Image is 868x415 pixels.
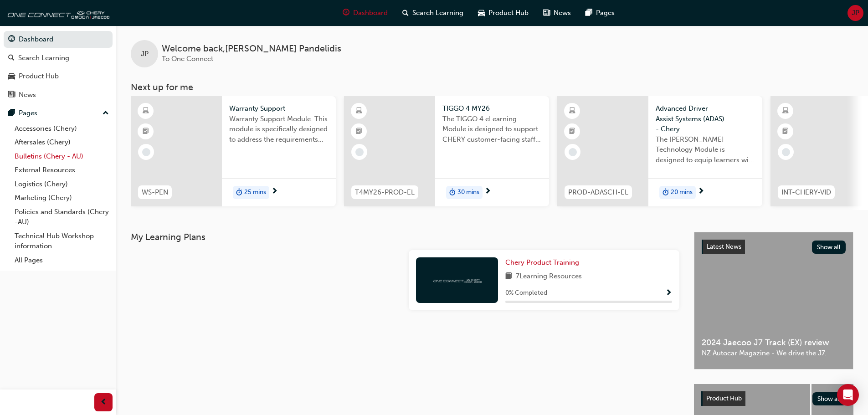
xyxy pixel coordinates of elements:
[4,29,113,105] button: DashboardSearch LearningProduct HubNews
[131,96,336,206] a: WS-PENWarranty SupportWarranty Support Module. This module is specifically designed to address th...
[782,105,789,117] span: learningResourceType_ELEARNING-icon
[162,44,341,54] span: Welcome back , [PERSON_NAME] Pandelidis
[11,253,113,267] a: All Pages
[11,149,113,164] a: Bulletins (Chery - AU)
[103,108,109,119] span: up-icon
[8,54,15,62] span: search-icon
[8,36,15,44] span: guage-icon
[707,243,741,251] span: Latest News
[505,288,547,298] span: 0 % Completed
[4,105,113,122] button: Pages
[11,163,113,177] a: External Resources
[11,191,113,205] a: Marketing (Chery)
[852,8,859,18] span: JP
[116,82,868,92] h3: Next up for me
[449,187,456,199] span: duration-icon
[8,109,15,118] span: pages-icon
[702,338,846,348] span: 2024 Jaecoo J7 Track (EX) review
[402,7,409,19] span: search-icon
[671,187,693,198] span: 20 mins
[11,177,113,191] a: Logistics (Chery)
[665,289,672,297] span: Show Progress
[568,187,628,198] span: PROD-ADASCH-EL
[131,232,679,242] h3: My Learning Plans
[11,229,113,253] a: Technical Hub Workshop information
[142,148,150,156] span: learningRecordVerb_NONE-icon
[412,8,463,18] span: Search Learning
[543,7,550,19] span: news-icon
[19,108,37,118] div: Pages
[702,348,846,359] span: NZ Autocar Magazine - We drive the J7.
[536,4,578,22] a: news-iconNews
[100,397,107,408] span: prev-icon
[355,187,415,198] span: T4MY26-PROD-EL
[505,257,583,268] a: Chery Product Training
[812,241,846,254] button: Show all
[11,135,113,149] a: Aftersales (Chery)
[19,71,59,82] div: Product Hub
[665,287,672,299] button: Show Progress
[5,4,109,22] img: oneconnect
[442,103,542,114] span: TIGGO 4 MY26
[229,114,329,145] span: Warranty Support Module. This module is specifically designed to address the requirements and pro...
[11,205,113,229] a: Policies and Standards (Chery -AU)
[698,188,704,196] span: next-icon
[4,87,113,103] a: News
[335,4,395,22] a: guage-iconDashboard
[141,49,149,59] span: JP
[229,103,329,114] span: Warranty Support
[702,240,846,254] a: Latest NewsShow all
[142,187,168,198] span: WS-PEN
[162,55,213,63] span: To One Connect
[782,148,790,156] span: learningRecordVerb_NONE-icon
[847,5,863,21] button: JP
[478,7,485,19] span: car-icon
[356,105,362,117] span: learningResourceType_ELEARNING-icon
[4,31,113,48] a: Dashboard
[457,187,479,198] span: 30 mins
[356,126,362,138] span: booktick-icon
[19,90,36,100] div: News
[706,395,742,402] span: Product Hub
[353,8,388,18] span: Dashboard
[569,148,577,156] span: learningRecordVerb_NONE-icon
[596,8,615,18] span: Pages
[578,4,622,22] a: pages-iconPages
[569,126,575,138] span: booktick-icon
[586,7,592,19] span: pages-icon
[488,8,529,18] span: Product Hub
[355,148,364,156] span: learningRecordVerb_NONE-icon
[837,384,859,406] div: Open Intercom Messenger
[471,4,536,22] a: car-iconProduct Hub
[4,68,113,85] a: Product Hub
[484,188,491,196] span: next-icon
[656,134,755,165] span: The [PERSON_NAME] Technology Module is designed to equip learners with essential knowledge about ...
[18,53,69,63] div: Search Learning
[781,187,831,198] span: INT-CHERY-VID
[442,114,542,145] span: The TIGGO 4 eLearning Module is designed to support CHERY customer-facing staff with the product ...
[236,187,242,199] span: duration-icon
[505,258,579,266] span: Chery Product Training
[812,392,847,405] button: Show all
[143,126,149,138] span: booktick-icon
[554,8,571,18] span: News
[143,105,149,117] span: learningResourceType_ELEARNING-icon
[557,96,762,206] a: PROD-ADASCH-ELAdvanced Driver Assist Systems (ADAS) - CheryThe [PERSON_NAME] Technology Module is...
[244,187,266,198] span: 25 mins
[344,96,549,206] a: T4MY26-PROD-ELTIGGO 4 MY26The TIGGO 4 eLearning Module is designed to support CHERY customer-faci...
[343,7,349,19] span: guage-icon
[4,50,113,67] a: Search Learning
[701,391,846,406] a: Product HubShow all
[694,232,853,369] a: Latest NewsShow all2024 Jaecoo J7 Track (EX) reviewNZ Autocar Magazine - We drive the J7.
[395,4,471,22] a: search-iconSearch Learning
[8,72,15,81] span: car-icon
[782,126,789,138] span: booktick-icon
[8,91,15,99] span: news-icon
[516,271,582,282] span: 7 Learning Resources
[432,276,482,284] img: oneconnect
[569,105,575,117] span: learningResourceType_ELEARNING-icon
[663,187,669,199] span: duration-icon
[271,188,278,196] span: next-icon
